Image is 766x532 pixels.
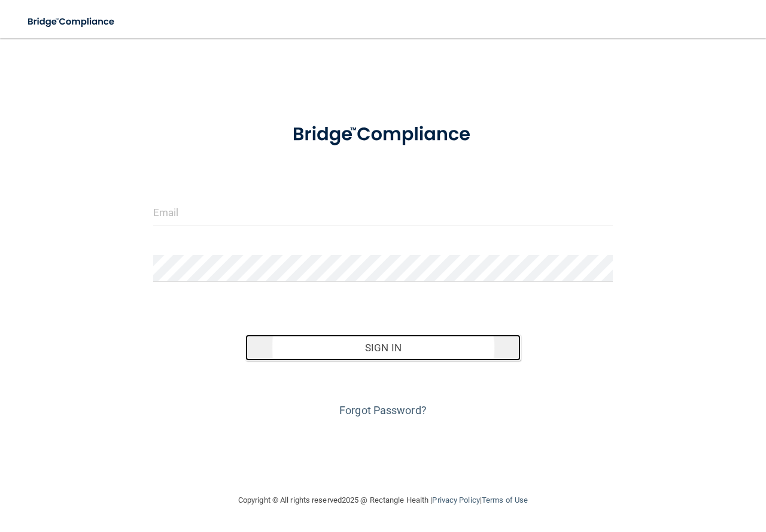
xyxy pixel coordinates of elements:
img: bridge_compliance_login_screen.278c3ca4.svg [273,110,494,159]
a: Privacy Policy [432,495,479,504]
input: Email [153,199,613,226]
button: Sign In [245,335,521,361]
a: Forgot Password? [339,404,427,417]
a: Terms of Use [482,495,528,504]
img: bridge_compliance_login_screen.278c3ca4.svg [18,10,126,34]
div: Copyright © All rights reserved 2025 @ Rectangle Health | | [165,481,601,519]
